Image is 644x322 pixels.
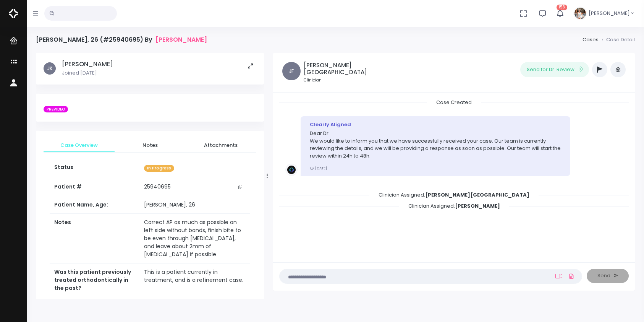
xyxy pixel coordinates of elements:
[9,5,18,21] img: Logo Horizontal
[36,53,264,299] div: scrollable content
[557,5,567,10] span: 153
[567,269,576,283] a: Add Files
[279,99,629,255] div: scrollable content
[427,96,481,108] span: Case Created
[44,62,56,75] span: JK
[310,166,327,171] small: [DATE]
[139,196,250,214] td: [PERSON_NAME], 26
[50,141,108,149] span: Case Overview
[121,141,180,149] span: Notes
[155,36,207,43] a: [PERSON_NAME]
[50,159,139,178] th: Status
[139,263,250,297] td: This is a patient currently in treatment, and is a refinement case.
[589,10,630,17] span: [PERSON_NAME]
[583,36,599,43] a: Cases
[304,77,391,83] small: Clinician
[399,200,509,212] span: Clinician Assigned:
[425,191,529,198] b: [PERSON_NAME][GEOGRAPHIC_DATA]
[50,263,139,297] th: Was this patient previously treated orthodontically in the past?
[282,62,301,80] span: JF
[554,273,564,279] a: Add Loom Video
[369,189,539,201] span: Clinician Assigned:
[310,130,561,159] p: Dear Dr. We would like to inform you that we have successfully received your case. Our team is cu...
[62,60,113,68] h5: [PERSON_NAME]
[50,196,139,214] th: Patient Name, Age:
[139,178,250,196] td: 25940695
[36,36,207,43] h4: [PERSON_NAME], 26 (#25940695) By
[50,214,139,263] th: Notes
[50,178,139,196] th: Patient #
[191,141,250,149] span: Attachments
[455,202,500,210] b: [PERSON_NAME]
[44,106,68,113] span: PREVIDEO
[139,214,250,263] td: Correct AP as much as possible on left side without bands, finish bite to be even through [MEDICA...
[304,62,391,76] h5: [PERSON_NAME][GEOGRAPHIC_DATA]
[310,121,561,128] div: Clearly Aligned
[520,62,589,77] button: Send for Dr. Review
[144,165,174,172] span: In Progress
[599,36,635,44] li: Case Detail
[62,69,113,77] p: Joined [DATE]
[573,7,587,20] img: Header Avatar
